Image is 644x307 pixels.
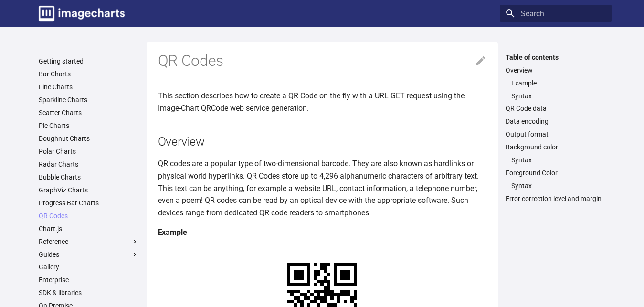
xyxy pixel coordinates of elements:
[39,134,139,143] a: Doughnut Charts
[506,66,606,74] a: Overview
[158,158,486,219] p: QR codes are a popular type of two-dimensional barcode. They are also known as hardlinks or physi...
[506,169,606,177] a: Foreground Color
[158,226,486,239] h4: Example
[39,288,139,297] a: SDK & libraries
[35,2,128,25] a: Image-Charts documentation
[39,173,139,181] a: Bubble Charts
[506,117,606,126] a: Data encoding
[158,51,486,71] h1: QR Codes
[39,250,139,259] label: Guides
[39,121,139,130] a: Pie Charts
[506,104,606,113] a: QR Code data
[506,181,606,190] nav: Foreground Color
[39,147,139,156] a: Polar Charts
[39,108,139,117] a: Scatter Charts
[506,79,606,100] nav: Overview
[506,143,606,151] a: Background color
[39,263,139,271] a: Gallery
[39,275,139,284] a: Enterprise
[158,133,486,150] h2: Overview
[39,186,139,194] a: GraphViz Charts
[506,156,606,164] nav: Background color
[39,224,139,233] a: Chart.js
[500,5,612,22] input: Search
[511,156,606,164] a: Syntax
[511,181,606,190] a: Syntax
[500,53,612,62] label: Table of contents
[39,57,139,65] a: Getting started
[511,92,606,100] a: Syntax
[500,53,612,203] nav: Table of contents
[158,90,486,114] p: This section describes how to create a QR Code on the fly with a URL GET request using the Image-...
[39,199,139,207] a: Progress Bar Charts
[511,79,606,87] a: Example
[39,70,139,78] a: Bar Charts
[39,237,139,246] label: Reference
[39,95,139,104] a: Sparkline Charts
[39,212,139,220] a: QR Codes
[39,160,139,169] a: Radar Charts
[39,83,139,91] a: Line Charts
[39,6,125,21] img: logo
[506,130,606,138] a: Output format
[506,194,606,203] a: Error correction level and margin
